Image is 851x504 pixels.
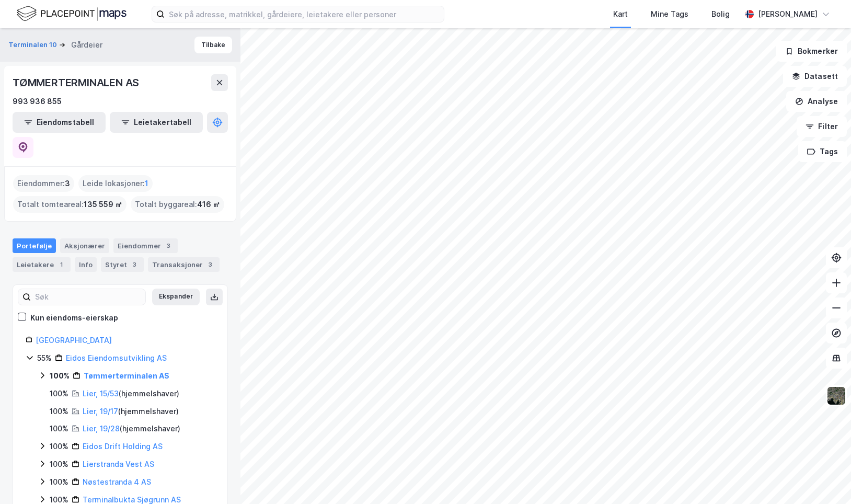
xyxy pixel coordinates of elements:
div: 3 [129,259,140,270]
div: ( hjemmelshaver ) [83,422,180,435]
button: Datasett [783,66,847,87]
div: Mine Tags [651,8,688,20]
div: TØMMERTERMINALEN AS [13,74,141,91]
div: 100% [50,405,68,418]
div: Leide lokasjoner : [78,175,153,192]
div: ( hjemmelshaver ) [83,387,179,400]
div: Eiendommer [113,238,178,253]
span: 416 ㎡ [197,198,220,211]
div: Styret [101,257,144,272]
a: Lierstranda Vest AS [83,460,154,468]
input: Søk [31,289,145,305]
div: 100% [50,422,68,435]
div: 993 936 855 [13,95,62,108]
div: Totalt byggareal : [131,196,224,213]
a: Lier, 19/28 [83,424,120,433]
div: Portefølje [13,238,56,253]
div: Totalt tomteareal : [13,196,126,213]
div: Kart [613,8,628,20]
button: Bokmerker [776,41,847,62]
button: Filter [797,116,847,137]
a: Eidos Eiendomsutvikling AS [66,353,167,362]
div: Info [75,257,97,272]
iframe: Chat Widget [799,454,851,504]
span: 135 559 ㎡ [84,198,122,211]
a: Terminalbukta Sjøgrunn AS [83,495,181,504]
div: Chatt-widget [799,454,851,504]
span: 3 [65,177,70,190]
a: [GEOGRAPHIC_DATA] [36,336,112,345]
button: Tilbake [194,37,232,53]
input: Søk på adresse, matrikkel, gårdeiere, leietakere eller personer [165,6,444,22]
button: Leietakertabell [110,112,203,133]
button: Eiendomstabell [13,112,106,133]
div: Eiendommer : [13,175,74,192]
img: 9k= [826,386,846,406]
div: [PERSON_NAME] [758,8,818,20]
div: Aksjonærer [60,238,109,253]
button: Ekspander [152,289,200,305]
div: 3 [205,259,215,270]
button: Tags [798,141,847,162]
div: 100% [50,387,68,400]
a: Eidos Drift Holding AS [83,442,163,451]
div: 100% [50,370,70,382]
div: Leietakere [13,257,71,272]
div: Kun eiendoms-eierskap [30,312,118,324]
div: Gårdeier [71,39,102,51]
a: Lier, 19/17 [83,407,118,416]
div: ( hjemmelshaver ) [83,405,179,418]
a: Lier, 15/53 [83,389,119,398]
span: 1 [145,177,148,190]
a: Tømmerterminalen AS [84,371,169,380]
div: 55% [37,352,52,364]
div: Bolig [711,8,730,20]
div: Transaksjoner [148,257,220,272]
div: 100% [50,476,68,488]
button: Analyse [786,91,847,112]
div: 3 [163,240,174,251]
div: 100% [50,458,68,471]
div: 100% [50,440,68,453]
a: Nøstestranda 4 AS [83,477,151,486]
div: 1 [56,259,66,270]
button: Terminalen 10 [8,40,59,50]
img: logo.f888ab2527a4732fd821a326f86c7f29.svg [17,5,126,23]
